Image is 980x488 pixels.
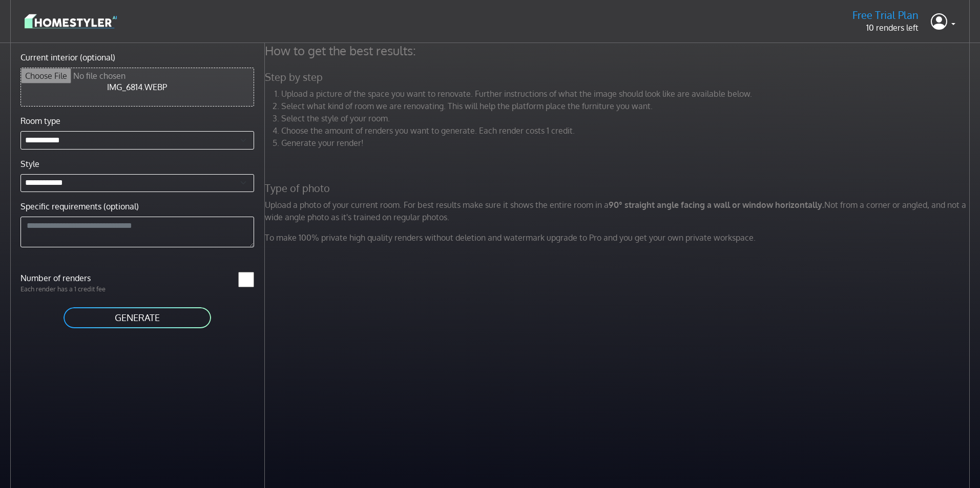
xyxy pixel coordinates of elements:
li: Generate your render! [281,137,973,149]
h5: Free Trial Plan [852,9,919,22]
li: Select what kind of room we are renovating. This will help the platform place the furniture you w... [281,100,973,112]
h5: Type of photo [259,182,979,195]
strong: 90° straight angle facing a wall or window horizontally. [609,200,824,210]
li: Choose the amount of renders you want to generate. Each render costs 1 credit. [281,124,973,137]
li: Select the style of your room. [281,112,973,124]
label: Number of renders [14,272,137,284]
li: Upload a picture of the space you want to renovate. Further instructions of what the image should... [281,88,973,100]
label: Style [20,158,39,170]
p: Upload a photo of your current room. For best results make sure it shows the entire room in a Not... [259,199,979,223]
label: Room type [20,115,60,127]
p: Each render has a 1 credit fee [14,284,137,294]
h5: Step by step [259,71,979,83]
p: To make 100% private high quality renders without deletion and watermark upgrade to Pro and you g... [259,231,979,244]
label: Current interior (optional) [20,51,115,63]
h4: How to get the best results: [259,43,979,58]
img: logo-3de290ba35641baa71223ecac5eacb59cb85b4c7fdf211dc9aaecaaee71ea2f8.svg [25,12,117,30]
p: 10 renders left [852,22,919,34]
button: GENERATE [62,306,212,329]
label: Specific requirements (optional) [20,200,139,213]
